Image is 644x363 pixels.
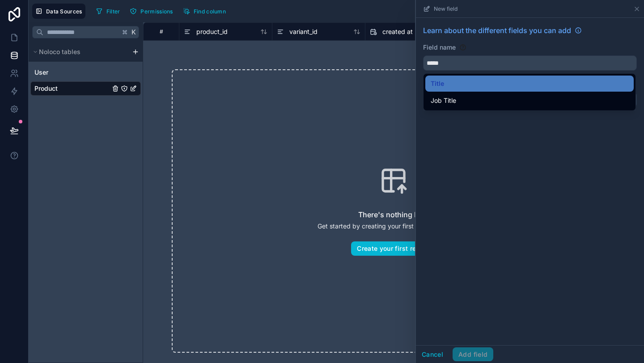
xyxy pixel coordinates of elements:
a: Learn about the different fields you can add [423,25,582,36]
button: Cancel [416,347,449,362]
span: variant_id [289,27,318,36]
span: New field [434,5,458,13]
span: Title [431,78,444,89]
span: created at [382,27,413,36]
div: # [150,28,172,35]
p: Get started by creating your first record in this table [318,222,470,231]
span: Permissions [140,8,173,15]
span: product_id [196,27,228,36]
h2: There's nothing here [358,209,429,220]
button: Permissions [127,4,176,18]
a: Permissions [127,4,179,18]
button: Find column [180,4,229,18]
button: Filter [93,4,123,18]
span: K [131,29,137,35]
span: Job Title [431,95,456,106]
span: Filter [106,8,120,15]
span: Find column [194,8,226,15]
span: Data Sources [46,8,82,15]
label: Field name [423,43,456,52]
span: Learn about the different fields you can add [423,25,571,36]
button: Data Sources [32,4,85,19]
button: Create your first record [351,241,436,256]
